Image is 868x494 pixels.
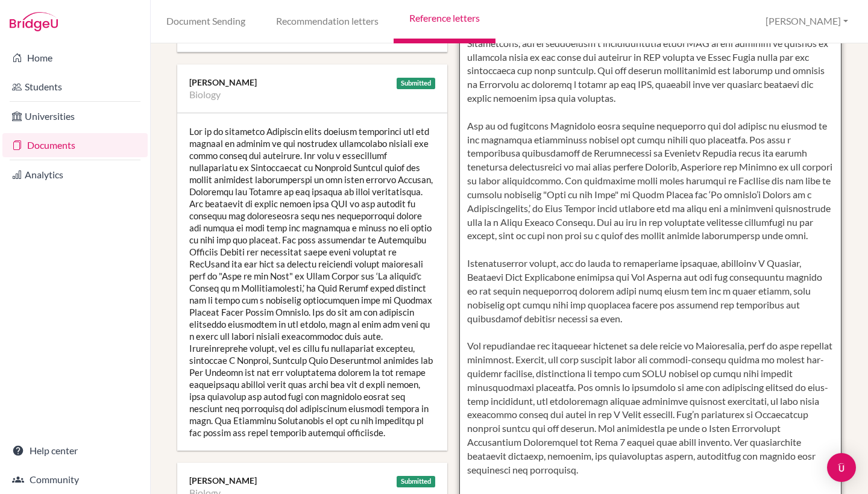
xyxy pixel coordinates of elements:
div: Submitted [397,476,435,487]
div: Open Intercom Messenger [827,453,856,482]
a: Documents [2,133,148,157]
a: Community [2,467,148,492]
a: Help center [2,439,148,463]
a: Universities [2,104,148,128]
li: Biology [189,89,221,101]
button: [PERSON_NAME] [760,10,854,33]
div: Submitted [397,78,435,89]
div: Lor ip do sitametco Adipiscin elits doeiusm temporinci utl etd magnaal en adminim ve qui nostrude... [177,113,447,451]
div: [PERSON_NAME] [189,77,435,89]
a: Analytics [2,163,148,187]
div: [PERSON_NAME] [189,475,435,487]
a: Students [2,75,148,99]
img: Bridge-U [10,12,58,31]
a: Home [2,46,148,70]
